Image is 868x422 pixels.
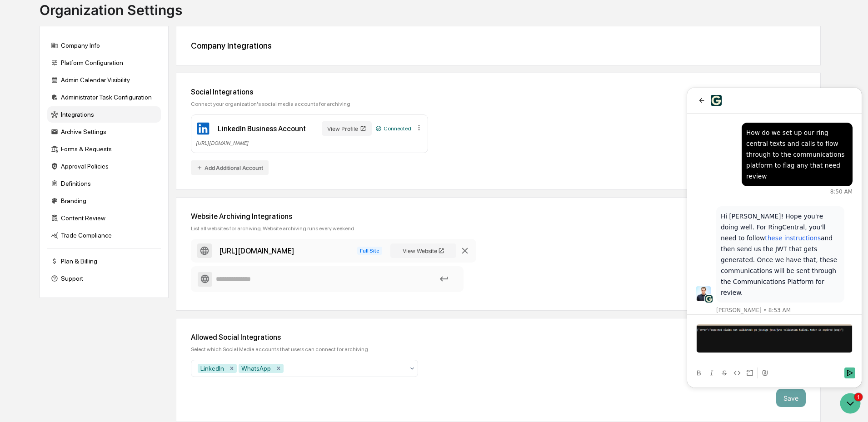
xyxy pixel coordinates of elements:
[219,247,294,255] div: https://www.pwa-co.com/
[47,37,161,54] div: Company Info
[191,41,806,50] div: Company Integrations
[274,364,284,373] div: Remove WhatsApp
[47,124,161,140] div: Archive Settings
[375,125,411,132] div: Connected
[191,101,806,107] div: Connect your organization's social media accounts for archiving
[47,227,161,243] div: Trade Compliance
[191,333,806,342] div: Allowed Social Integrations
[47,253,161,269] div: Plan & Billing
[191,160,269,175] button: Add Additional Account
[47,175,161,192] div: Definitions
[687,88,862,387] iframe: Customer support window
[191,88,806,96] div: Social Integrations
[198,364,227,373] div: LinkedIn
[191,225,806,232] div: List all websites for archiving. Website archiving runs every weekend
[227,364,237,373] div: Remove LinkedIn
[390,243,456,258] button: View Website
[47,210,161,226] div: Content Review
[47,270,161,287] div: Support
[196,121,210,136] img: LinkedIn Business Account Icon
[191,346,806,352] div: Select which Social Media accounts that users can connect for archiving
[776,389,806,407] button: Save
[47,141,161,157] div: Forms & Requests
[322,121,372,136] button: View Profile
[47,55,161,71] div: Platform Configuration
[239,364,274,373] div: WhatsApp
[839,392,863,417] iframe: Open customer support
[191,212,806,221] div: Website Archiving Integrations
[218,124,306,133] div: LinkedIn Business Account
[357,247,382,255] span: Full Site
[196,139,423,146] div: [URL][DOMAIN_NAME]
[47,89,161,105] div: Administrator Task Configuration
[47,158,161,174] div: Approval Policies
[47,106,161,123] div: Integrations
[47,193,161,209] div: Branding
[47,72,161,88] div: Admin Calendar Visibility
